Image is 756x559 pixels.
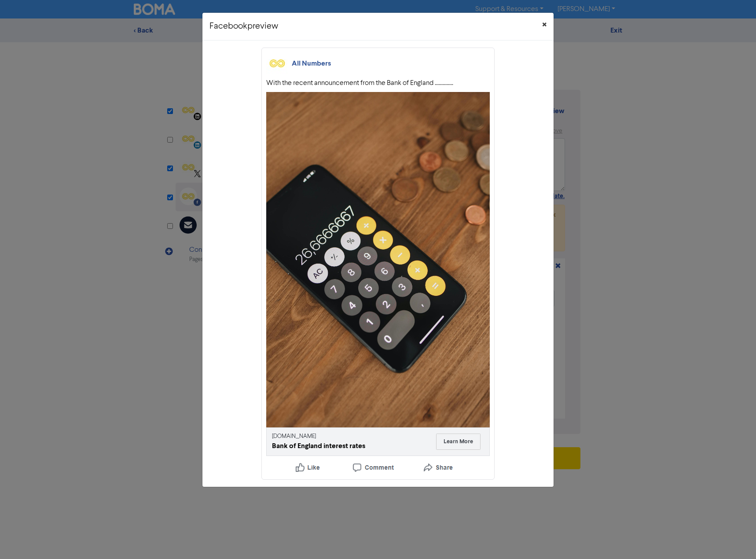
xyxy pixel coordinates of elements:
[436,434,481,450] button: Learn More
[273,458,471,477] img: Like, Comment, Share
[292,58,331,69] div: All Numbers
[272,434,316,439] a: [DOMAIN_NAME]
[436,438,481,445] a: Learn More
[266,78,490,88] div: With the recent announcement from the Bank of England ..............
[272,441,365,451] div: Bank of England interest rates
[266,52,288,74] img: All Numbers
[209,20,278,33] h5: Facebook preview
[646,464,756,559] iframe: Chat Widget
[535,13,554,37] button: Close
[542,18,547,32] span: ×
